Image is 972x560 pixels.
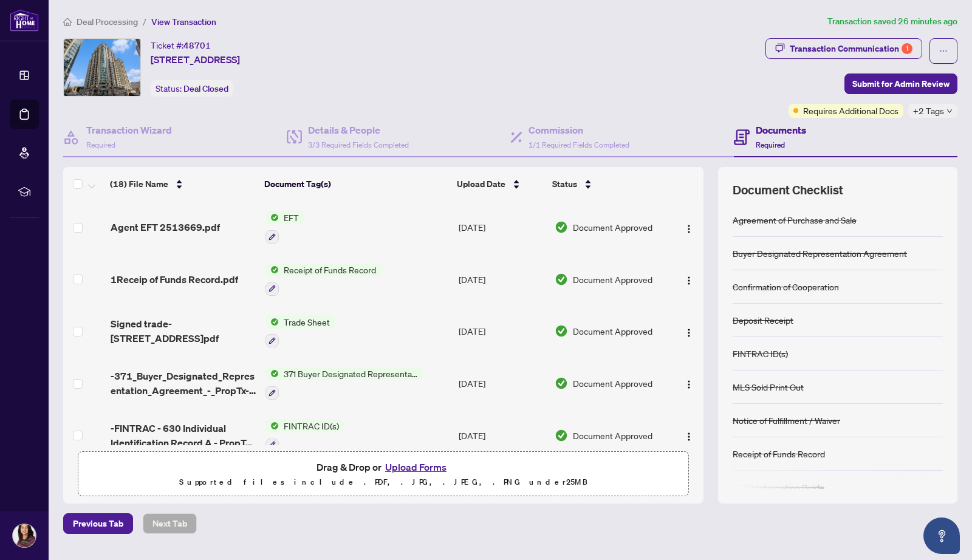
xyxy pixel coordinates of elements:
div: Receipt of Funds Record [733,447,825,460]
span: Signed trade- [STREET_ADDRESS]pdf [111,316,256,346]
span: Deal Closed [183,83,228,94]
button: Logo [679,321,699,341]
div: Status: [151,80,233,97]
span: Document Approved [573,377,652,390]
img: logo [10,9,39,32]
img: Logo [684,276,694,285]
span: ellipsis [939,47,948,55]
img: Status Icon [265,315,279,329]
img: Profile Icon [13,524,36,547]
img: Status Icon [265,211,279,224]
button: Upload Forms [382,459,450,475]
span: Trade Sheet [279,315,335,329]
span: 3/3 Required Fields Completed [308,140,409,149]
span: Document Approved [573,324,652,338]
img: Status Icon [265,263,279,276]
img: Document Status [555,429,568,442]
span: Required [756,140,785,149]
td: [DATE] [454,306,550,358]
span: (18) File Name [110,177,168,191]
div: Agreement of Purchase and Sale [733,213,857,227]
span: Drag & Drop or [317,459,450,475]
div: Deposit Receipt [733,313,793,327]
span: 1/1 Required Fields Completed [529,140,629,149]
span: [STREET_ADDRESS] [151,52,240,67]
span: Document Approved [573,220,652,234]
img: Logo [684,328,694,338]
button: Logo [679,217,699,237]
img: Document Status [555,377,568,390]
span: 48701 [183,40,211,51]
button: Status IconTrade Sheet [265,315,335,348]
h4: Documents [756,123,806,137]
li: / [143,15,146,29]
span: down [946,108,953,114]
div: Ticket #: [151,38,211,52]
span: Submit for Admin Review [852,74,950,94]
span: home [63,18,72,26]
button: Status IconReceipt of Funds Record [265,263,381,296]
span: 1Receip of Funds Record.pdf [111,272,238,287]
span: -371_Buyer_Designated_Representation_Agreement_-_PropTx-[PERSON_NAME].pdf [111,369,256,398]
button: Submit for Admin Review [844,73,957,94]
span: Document Approved [573,429,652,442]
span: Requires Additional Docs [803,104,898,117]
button: Previous Tab [63,513,133,534]
span: Drag & Drop orUpload FormsSupported files include .PDF, .JPG, .JPEG, .PNG under25MB [78,452,688,497]
span: Upload Date [457,177,505,191]
h4: Transaction Wizard [86,123,172,137]
span: EFT [279,211,304,224]
th: (18) File Name [105,167,259,201]
button: Status IconFINTRAC ID(s) [265,419,344,452]
span: Status [552,177,577,191]
img: Document Status [555,220,568,234]
button: Status IconEFT [265,211,304,244]
div: MLS Sold Print Out [733,380,804,394]
img: Logo [684,432,694,442]
th: Document Tag(s) [259,167,452,201]
button: Logo [679,374,699,393]
img: Logo [684,224,694,234]
button: Logo [679,270,699,289]
img: Logo [684,380,694,389]
span: FINTRAC ID(s) [279,419,344,432]
h4: Details & People [308,123,409,137]
span: Document Checklist [733,182,843,199]
img: Status Icon [265,419,279,432]
div: Confirmation of Cooperation [733,280,839,293]
span: 371 Buyer Designated Representation Agreement - Authority for Purchase or Lease [279,367,423,380]
button: Open asap [923,517,960,554]
span: Receipt of Funds Record [279,263,381,276]
img: Status Icon [265,367,279,380]
td: [DATE] [454,409,550,462]
h4: Commission [529,123,629,137]
th: Status [547,167,666,201]
div: FINTRAC ID(s) [733,347,788,360]
div: Buyer Designated Representation Agreement [733,247,907,260]
th: Upload Date [452,167,547,201]
p: Supported files include .PDF, .JPG, .JPEG, .PNG under 25 MB [86,475,681,490]
div: 1 [902,43,912,54]
span: Required [86,140,115,149]
span: Previous Tab [73,514,123,533]
img: IMG-X12219090_1.jpg [64,39,140,96]
td: [DATE] [454,253,550,306]
span: Document Approved [573,273,652,286]
span: +2 Tags [913,104,944,118]
img: Document Status [555,324,568,338]
span: View Transaction [151,16,216,27]
td: [DATE] [454,357,550,409]
article: Transaction saved 26 minutes ago [827,15,957,29]
div: Transaction Communication [790,39,912,58]
span: -FINTRAC - 630 Individual Identification Record A - PropTx-OREA_[DATE] 17_17_02.pdf [111,421,256,450]
span: Deal Processing [77,16,138,27]
img: Document Status [555,273,568,286]
button: Next Tab [143,513,197,534]
button: Transaction Communication1 [765,38,922,59]
button: Status Icon371 Buyer Designated Representation Agreement - Authority for Purchase or Lease [265,367,423,400]
div: Notice of Fulfillment / Waiver [733,414,840,427]
span: Agent EFT 2513669.pdf [111,220,220,234]
button: Logo [679,426,699,445]
td: [DATE] [454,201,550,253]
